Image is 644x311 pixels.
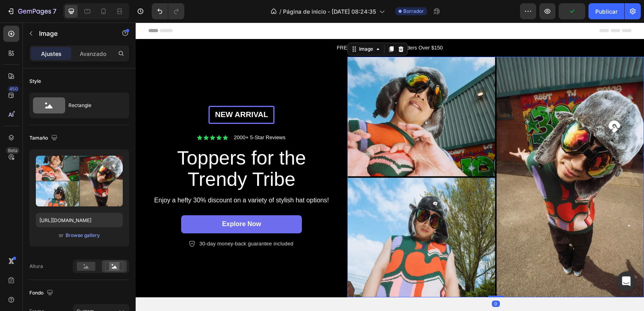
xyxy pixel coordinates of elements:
[53,7,56,15] font: 7
[279,8,281,15] font: /
[29,78,41,85] div: Style
[588,3,624,19] button: Publicar
[212,34,508,275] img: gempages_432750572815254551-fa64ec21-0cb6-4a07-a93d-fbdf5915c261.webp
[36,213,123,227] input: https://example.com/image.jpg
[39,29,107,38] p: Image
[136,23,644,311] iframe: Área de diseño
[403,8,424,14] font: Borrador
[68,96,118,115] div: Rectangle
[65,231,100,239] button: Browse gallery
[41,50,62,57] font: Ajustes
[3,3,60,19] button: 7
[29,135,48,141] font: Tamaño
[283,8,376,15] font: Página de inicio - [DATE] 08:24:35
[222,23,239,30] div: Image
[29,290,43,296] font: Fondo
[356,278,364,284] div: 0
[595,8,617,15] font: Publicar
[80,50,106,57] font: Avanzado
[9,86,18,92] font: 450
[8,148,17,153] font: Beta
[36,156,123,206] img: preview-image
[59,231,64,240] span: or
[152,3,184,19] div: Deshacer/Rehacer
[66,232,100,239] div: Browse gallery
[29,263,43,269] font: Altura
[617,272,636,291] div: Abrir Intercom Messenger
